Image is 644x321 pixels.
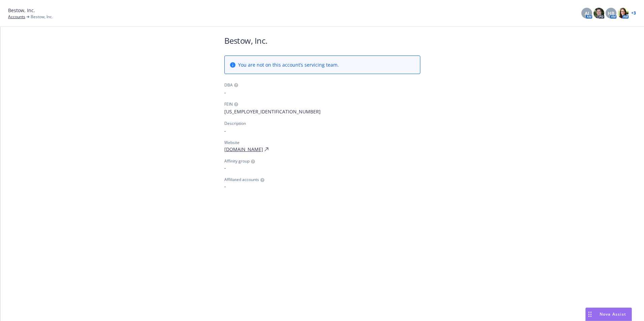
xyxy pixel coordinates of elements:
[600,311,626,317] span: Nova Assist
[224,140,420,146] div: Website
[585,10,589,17] span: AJ
[224,164,420,171] span: -
[593,8,604,19] img: photo
[224,82,233,88] div: DBA
[8,14,25,20] a: Accounts
[224,127,420,134] span: -
[224,183,420,190] span: -
[224,35,420,46] h1: Bestow, Inc.
[31,14,53,20] span: Bestow, Inc.
[238,61,339,68] span: You are not on this account’s servicing team.
[618,8,629,19] img: photo
[224,177,259,183] span: Affiliated accounts
[224,108,420,115] span: [US_EMPLOYER_IDENTIFICATION_NUMBER]
[586,308,594,321] div: Drag to move
[8,7,35,14] span: Bestow, Inc.
[224,120,246,127] div: Description
[224,89,420,96] span: -
[224,158,250,164] span: Affinity group
[585,308,632,321] button: Nova Assist
[608,10,614,17] span: HB
[224,101,233,107] div: FEIN
[631,11,636,15] a: + 3
[224,146,263,153] a: [DOMAIN_NAME]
